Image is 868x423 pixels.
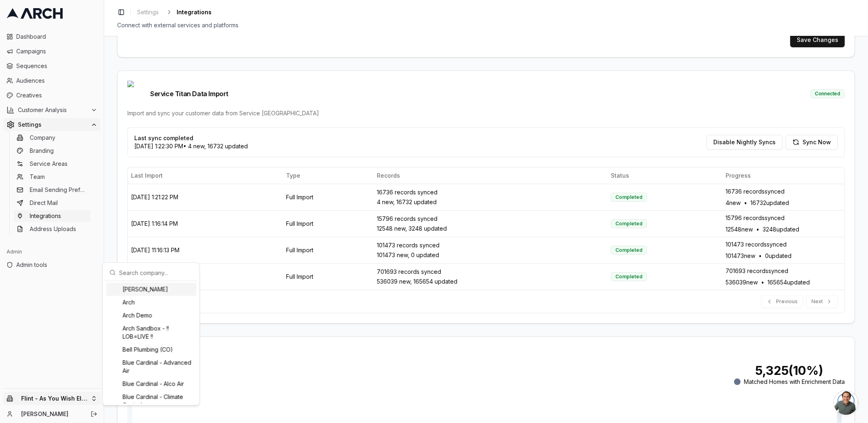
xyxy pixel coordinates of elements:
[106,390,196,412] div: Blue Cardinal - Climate Control
[106,296,196,309] div: Arch
[106,283,196,296] div: [PERSON_NAME]
[106,377,196,390] div: Blue Cardinal - Alco Air
[106,322,196,343] div: Arch Sandbox - !! LOB=LIVE !!
[119,264,193,281] input: Search company...
[106,309,196,322] div: Arch Demo
[106,356,196,377] div: Blue Cardinal - Advanced Air
[105,281,198,403] div: Suggestions
[106,343,196,356] div: Bell Plumbing (CO)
